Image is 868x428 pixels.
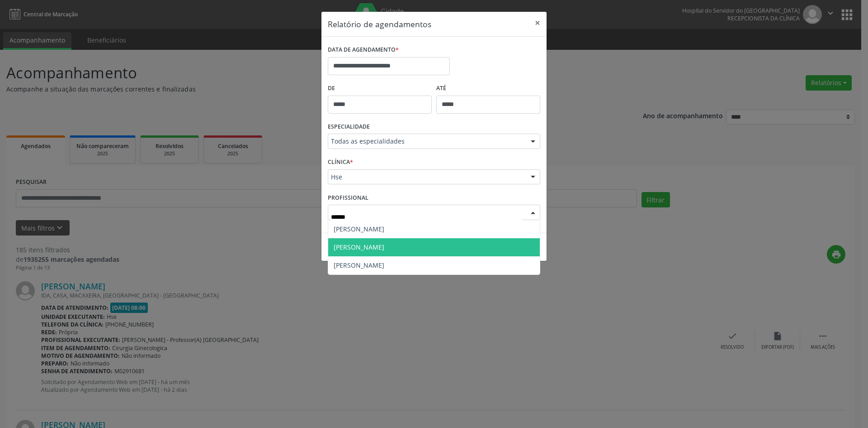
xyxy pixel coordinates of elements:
[328,120,370,134] label: ESPECIALIDADE
[328,82,432,96] label: De
[328,18,431,30] h5: Relatório de agendamentos
[331,137,522,146] span: Todas as especialidades
[328,43,399,57] label: DATA DE AGENDAMENTO
[334,261,384,269] span: [PERSON_NAME]
[328,191,368,205] label: PROFISSIONAL
[331,173,522,182] span: Hse
[334,243,384,251] span: [PERSON_NAME]
[334,225,384,233] span: [PERSON_NAME]
[436,82,540,96] label: ATÉ
[528,12,547,34] button: Close
[328,155,353,169] label: CLÍNICA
